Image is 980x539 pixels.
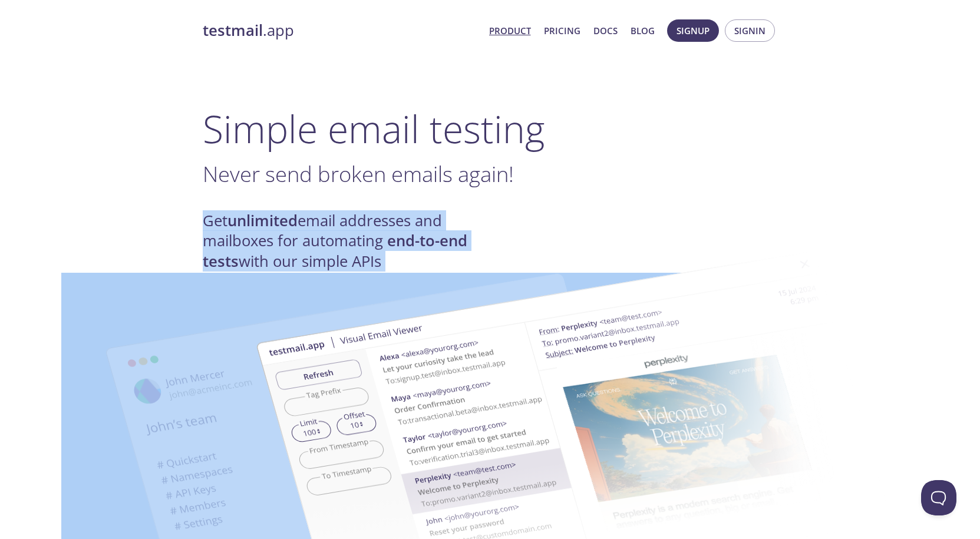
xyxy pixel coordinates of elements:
iframe: Help Scout Beacon - Open [921,480,956,515]
h1: Simple email testing [203,106,778,151]
span: Signin [734,23,765,38]
strong: unlimited [227,210,298,231]
h4: Get email addresses and mailboxes for automating with our simple APIs [203,211,490,272]
button: Signup [667,19,719,42]
strong: testmail [203,20,263,41]
strong: end-to-end tests [203,230,467,271]
a: Docs [593,23,618,38]
a: Blog [631,23,655,38]
a: testmail.app [203,21,480,41]
button: Signin [725,19,775,42]
a: Product [489,23,531,38]
a: Pricing [544,23,580,38]
span: Never send broken emails again! [203,159,514,189]
span: Signup [677,23,710,38]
